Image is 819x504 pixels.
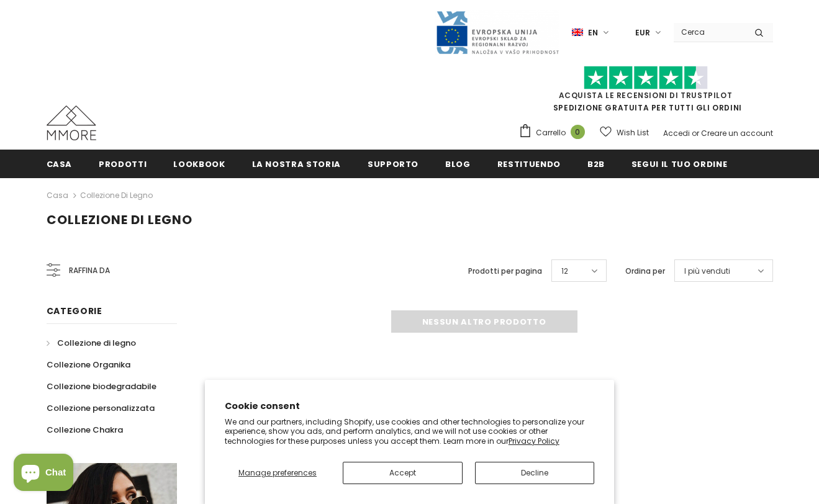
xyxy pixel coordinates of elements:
[252,150,341,178] a: La nostra storia
[47,354,130,376] a: Collezione Organika
[173,158,225,170] span: Lookbook
[69,264,110,277] span: Raffina da
[47,402,155,414] span: Collezione personalizzata
[57,337,136,349] span: Collezione di legno
[99,150,147,178] a: Prodotti
[684,265,730,277] span: I più venduti
[47,380,156,392] span: Collezione biodegradabile
[559,90,733,101] a: Acquista le recensioni di TrustPilot
[173,150,225,178] a: Lookbook
[587,150,605,178] a: B2B
[561,265,568,277] span: 12
[343,462,463,484] button: Accept
[80,190,153,200] a: Collezione di legno
[600,122,649,143] a: Wish List
[225,417,595,446] p: We and our partners, including Shopify, use cookies and other technologies to personalize your ex...
[588,27,598,39] span: en
[625,265,665,277] label: Ordina per
[47,158,73,170] span: Casa
[497,158,561,170] span: Restituendo
[368,158,419,170] span: supporto
[47,419,123,441] a: Collezione Chakra
[435,10,559,55] img: Javni Razpis
[225,400,595,413] h2: Cookie consent
[518,124,591,142] a: Carrello 0
[497,150,561,178] a: Restituendo
[47,376,156,397] a: Collezione biodegradabile
[238,467,317,478] span: Manage preferences
[47,106,96,140] img: Casi MMORE
[368,150,419,178] a: supporto
[47,305,102,317] span: Categorie
[635,27,650,39] span: EUR
[674,23,745,41] input: Search Site
[47,332,136,354] a: Collezione di legno
[99,158,147,170] span: Prodotti
[47,188,68,203] a: Casa
[587,158,605,170] span: B2B
[47,359,130,371] span: Collezione Organika
[617,127,649,139] span: Wish List
[475,462,595,484] button: Decline
[572,27,583,38] img: i-lang-1.png
[536,127,566,139] span: Carrello
[571,125,585,139] span: 0
[445,158,471,170] span: Blog
[518,71,773,113] span: SPEDIZIONE GRATUITA PER TUTTI GLI ORDINI
[445,150,471,178] a: Blog
[435,27,559,37] a: Javni Razpis
[47,397,155,419] a: Collezione personalizzata
[692,128,699,138] span: or
[468,265,542,277] label: Prodotti per pagina
[509,436,559,446] a: Privacy Policy
[47,150,73,178] a: Casa
[584,66,708,90] img: Fidati di Pilot Stars
[631,158,727,170] span: Segui il tuo ordine
[663,128,690,138] a: Accedi
[225,462,330,484] button: Manage preferences
[701,128,773,138] a: Creare un account
[47,211,192,228] span: Collezione di legno
[10,454,77,494] inbox-online-store-chat: Shopify online store chat
[47,424,123,436] span: Collezione Chakra
[631,150,727,178] a: Segui il tuo ordine
[252,158,341,170] span: La nostra storia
